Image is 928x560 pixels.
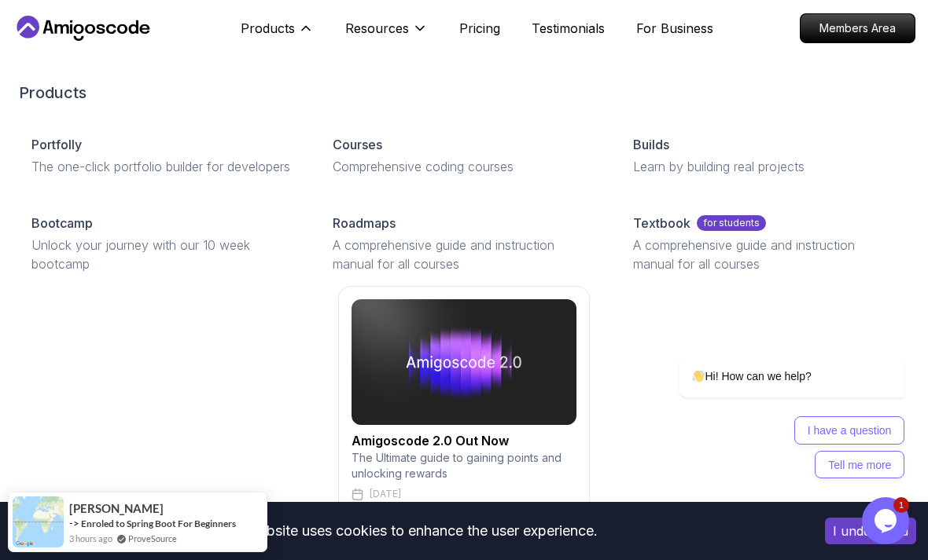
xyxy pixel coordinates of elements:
p: The Ultimate guide to gaining points and unlocking rewards [352,450,576,481]
p: Resources [345,19,409,38]
h2: Amigoscode 2.0 Out Now [352,431,576,450]
a: RoadmapsA comprehensive guide and instruction manual for all courses [320,201,609,286]
p: Members Area [801,14,915,42]
a: BootcampUnlock your journey with our 10 week bootcamp [19,201,307,286]
p: Comprehensive coding courses [333,157,596,176]
a: Testimonials [532,19,605,38]
p: [DATE] [370,488,401,500]
a: Members Area [800,13,915,43]
p: Roadmaps [333,214,396,232]
p: Products [241,19,295,38]
h2: Products [19,82,909,104]
div: This website uses cookies to enhance the user experience. [12,514,801,548]
p: The one-click portfolio builder for developers [31,157,295,176]
p: Learn by building real projects [633,157,897,176]
a: PortfollyThe one-click portfolio builder for developers [19,123,307,188]
a: Textbookfor studentsA comprehensive guide and instruction manual for all courses [621,201,909,286]
button: Resources [345,19,428,50]
p: Portfolly [31,135,82,154]
p: Courses [333,135,382,154]
a: CoursesComprehensive coding courses [320,123,609,188]
span: 3 hours ago [69,532,112,545]
a: ProveSource [128,532,177,545]
img: amigoscode 2.0 [352,299,576,425]
a: BuildsLearn by building real projects [621,123,909,188]
p: Bootcamp [31,214,93,232]
iframe: chat widget [862,497,912,544]
a: Enroled to Spring Boot For Beginners [81,518,236,529]
span: -> [69,517,79,529]
p: Builds [633,135,669,154]
iframe: chat widget [629,214,912,489]
button: Accept cookies [825,518,916,544]
p: Unlock your journey with our 10 week bootcamp [31,236,295,273]
a: amigoscode 2.0Amigoscode 2.0 Out NowThe Ultimate guide to gaining points and unlocking rewards[DATE] [19,286,909,514]
span: [PERSON_NAME] [69,502,164,515]
a: For Business [636,19,713,38]
a: Pricing [459,19,500,38]
img: provesource social proof notification image [13,496,64,547]
button: Products [241,19,314,50]
p: A comprehensive guide and instruction manual for all courses [333,236,596,273]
